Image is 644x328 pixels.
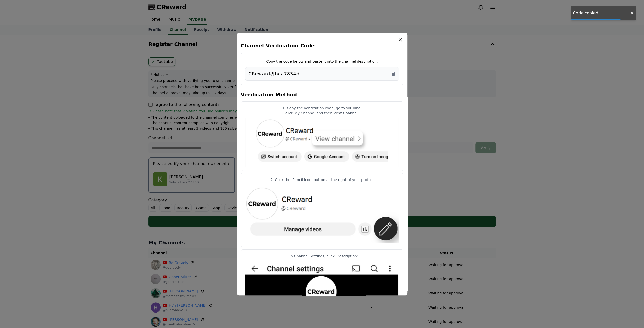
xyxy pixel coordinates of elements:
[245,177,399,182] p: 2. Click the 'Pencil Icon' button at the right of your profile.
[245,111,399,116] p: click My Channel and then View Channel.
[245,118,399,167] img: channel-registration-guide
[245,254,399,259] p: 3. In Channel Settings, click 'Description'.
[391,71,396,76] button: Copy to clipboard
[241,87,403,101] h4: Verification Method
[237,33,407,295] div: modal
[245,184,399,243] img: channel-registration-guide
[249,70,300,77] p: CReward@bca7834d
[249,70,396,77] div: Copy to clipboard
[241,43,403,48] h4: Channel Verification Code
[266,59,378,64] p: Copy the code below and paste it into the channel description.
[245,106,399,111] p: 1. Copy the verification code, go to YouTube,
